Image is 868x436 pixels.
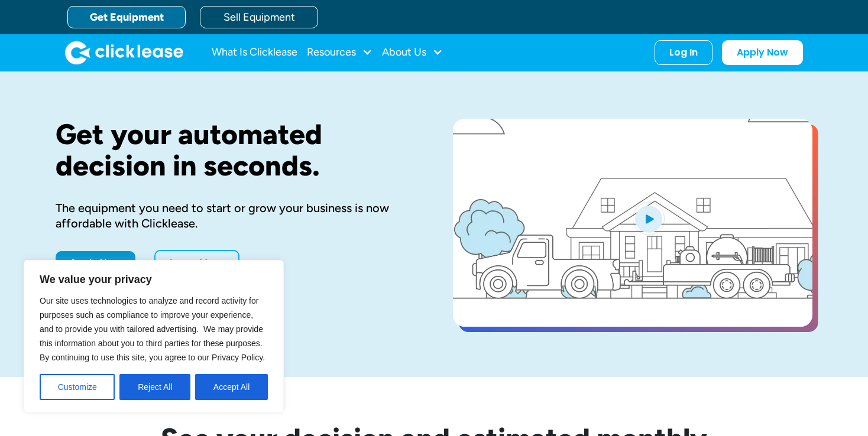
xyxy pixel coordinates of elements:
[453,119,812,327] a: open lightbox
[154,250,239,276] a: Learn More
[40,296,265,362] span: Our site uses technologies to analyze and record activity for purposes such as compliance to impr...
[40,374,115,400] button: Customize
[119,374,190,400] button: Reject All
[65,41,183,64] img: Clicklease logo
[307,41,373,64] div: Resources
[669,47,698,58] div: Log In
[200,6,318,28] a: Sell Equipment
[40,272,268,287] p: We value your privacy
[56,200,415,231] div: The equipment you need to start or grow your business is now affordable with Clicklease.
[382,41,443,64] div: About Us
[56,119,415,181] h1: Get your automated decision in seconds.
[56,251,135,275] a: Apply Now
[24,260,284,412] div: We value your privacy
[722,40,803,65] a: Apply Now
[65,41,183,64] a: home
[212,41,297,64] a: What Is Clicklease
[195,374,268,400] button: Accept All
[633,202,665,235] img: Blue play button logo on a light blue circular background
[67,6,186,28] a: Get Equipment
